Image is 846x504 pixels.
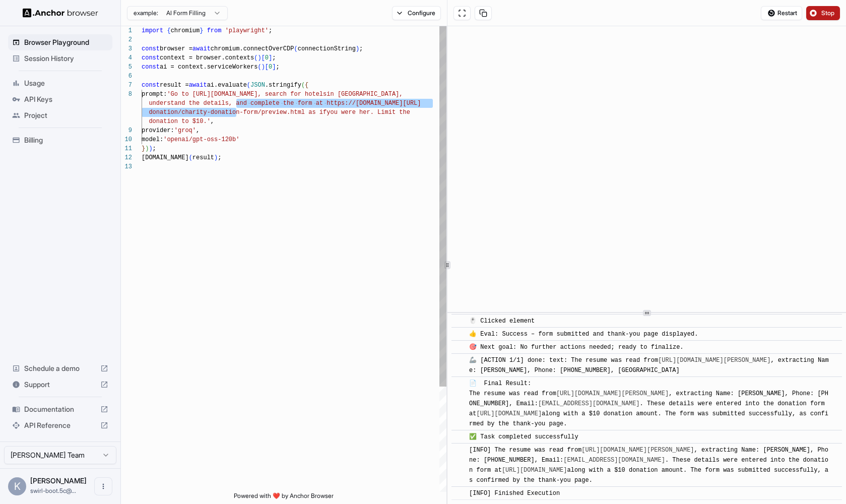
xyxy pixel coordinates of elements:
[563,457,665,464] a: [EMAIL_ADDRESS][DOMAIN_NAME]
[269,64,272,71] span: 0
[469,447,828,484] span: [INFO] The resume was read from , extracting Name: [PERSON_NAME], Phone: [PHONE_NUMBER], Email: ....
[121,62,132,72] div: 5
[142,154,189,161] span: [DOMAIN_NAME]
[142,45,160,52] span: const
[142,127,174,134] span: provider:
[581,447,694,454] a: [URL][DOMAIN_NAME][PERSON_NAME]
[189,154,192,161] span: (
[8,360,112,376] div: Schedule a demo
[142,145,145,152] span: }
[475,6,492,20] button: Copy session ID
[269,27,272,34] span: ;
[234,492,334,504] span: Powered with ❤️ by Anchor Browser
[24,135,108,145] span: Billing
[305,82,308,89] span: {
[469,357,829,374] span: 🦾 [ACTION 1/1] done: text: The resume was read from , extracting Name: [PERSON_NAME], Phone: [PHO...
[149,118,210,125] span: donation to $10.'
[121,35,132,44] div: 2
[142,27,163,34] span: import
[8,132,112,148] div: Billing
[8,75,112,91] div: Usage
[142,91,167,98] span: prompt:
[207,27,222,34] span: from
[806,6,840,20] button: Stop
[24,380,96,390] span: Support
[262,64,265,71] span: )
[163,136,239,143] span: 'openai/gpt-oss-120b'
[457,379,462,389] span: ​
[153,145,156,152] span: ;
[469,331,698,338] span: 👍 Eval: Success – form submitted and thank-you page displayed.
[476,410,542,417] a: [URL][DOMAIN_NAME]
[392,6,441,20] button: Configure
[160,45,192,52] span: browser =
[327,91,403,98] span: in [GEOGRAPHIC_DATA],
[359,45,363,52] span: ;
[134,9,158,17] span: example:
[457,488,462,498] span: ​
[174,127,196,134] span: 'groq'
[121,144,132,153] div: 11
[269,54,272,61] span: ]
[121,53,132,62] div: 4
[214,154,218,161] span: )
[777,9,797,17] span: Restart
[250,82,265,89] span: JSON
[8,376,112,393] div: Support
[469,344,683,351] span: 🎯 Next goal: No further actions needed; ready to finalize.
[121,26,132,35] div: 1
[272,54,276,61] span: ;
[167,91,327,98] span: 'Go to [URL][DOMAIN_NAME], search for hotels
[218,154,221,161] span: ;
[469,433,578,440] span: ✅ Task completed successfully
[211,118,214,125] span: ,
[457,445,462,455] span: ​
[192,154,214,161] span: result
[469,380,828,427] span: 📄 Final Result: The resume was read from , extracting Name: [PERSON_NAME], Phone: [PHONE_NUMBER],...
[8,417,112,433] div: API Reference
[272,64,276,71] span: ]
[469,490,560,497] span: [INFO] Finished Execution
[457,355,462,365] span: ​
[121,162,132,171] div: 13
[276,64,279,71] span: ;
[658,357,770,364] a: [URL][DOMAIN_NAME][PERSON_NAME]
[24,420,96,430] span: API Reference
[121,135,132,144] div: 10
[301,82,305,89] span: (
[453,6,471,20] button: Open in full screen
[254,54,257,61] span: (
[145,145,149,152] span: )
[265,64,269,71] span: [
[24,37,108,47] span: Browser Playground
[457,329,462,339] span: ​
[149,145,152,152] span: )
[192,45,211,52] span: await
[167,27,170,34] span: {
[196,127,200,134] span: ,
[327,109,410,116] span: you were her. Limit the
[121,81,132,90] div: 7
[24,363,96,373] span: Schedule a demo
[356,45,359,52] span: )
[200,27,203,34] span: }
[24,53,108,64] span: Session History
[142,136,163,143] span: model:
[556,390,669,397] a: [URL][DOMAIN_NAME][PERSON_NAME]
[225,27,269,34] span: 'playwright'
[761,6,802,20] button: Restart
[247,82,250,89] span: (
[24,110,108,120] span: Project
[298,45,356,52] span: connectionString
[502,467,567,474] a: [URL][DOMAIN_NAME]
[257,54,261,61] span: )
[211,45,294,52] span: chromium.connectOverCDP
[171,27,200,34] span: chromium
[121,72,132,81] div: 6
[189,82,207,89] span: await
[94,477,112,495] button: Open menu
[121,44,132,53] div: 3
[121,90,132,99] div: 8
[457,316,462,326] span: ​
[262,54,265,61] span: [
